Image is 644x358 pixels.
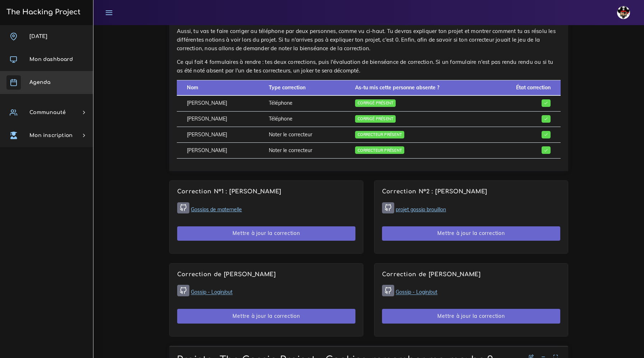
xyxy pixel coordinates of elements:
[382,309,560,324] button: Mettre à jour la correction
[396,289,437,296] a: Gossip - Login/out
[177,58,561,75] p: Ce qui fait 4 formulaires à rendre : tes deux corrections, puis l'évaluation de bienséance de cor...
[191,289,233,296] a: Gossip - Login/out
[177,127,259,143] td: [PERSON_NAME]
[29,57,73,62] span: Mon dashboard
[177,27,561,53] p: Aussi, tu vas te faire corriger au téléphone par deux personnes, comme vu ci-haut. Tu devras expl...
[355,146,404,154] span: Correcteur présent
[355,99,396,107] span: Corrigé présent
[177,80,259,95] th: Nom
[29,110,66,115] span: Communauté
[259,80,345,95] th: Type correction
[177,226,355,241] button: Mettre à jour la correction
[355,131,404,138] span: Correcteur présent
[382,226,560,241] button: Mettre à jour la correction
[29,34,47,39] span: [DATE]
[29,80,50,85] span: Agenda
[29,133,73,138] span: Mon inscription
[382,271,560,278] h4: Correction de [PERSON_NAME]
[355,115,396,123] span: Corrigé présent
[177,188,355,195] h4: Correction N°1 : [PERSON_NAME]
[487,80,561,95] th: État correction
[259,95,345,111] td: Téléphone
[617,6,630,19] img: avatar
[191,206,242,213] a: Gossips de maternelle
[177,271,355,278] h4: Correction de [PERSON_NAME]
[382,188,560,195] h4: Correction N°2 : [PERSON_NAME]
[345,80,487,95] th: As-tu mis cette personne absente ?
[259,143,345,159] td: Noter le correcteur
[177,143,259,159] td: [PERSON_NAME]
[396,206,446,213] a: projet gossip brouillon
[177,95,259,111] td: [PERSON_NAME]
[259,111,345,127] td: Téléphone
[177,111,259,127] td: [PERSON_NAME]
[259,127,345,143] td: Noter le correcteur
[4,8,80,16] h3: The Hacking Project
[177,309,355,324] button: Mettre à jour la correction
